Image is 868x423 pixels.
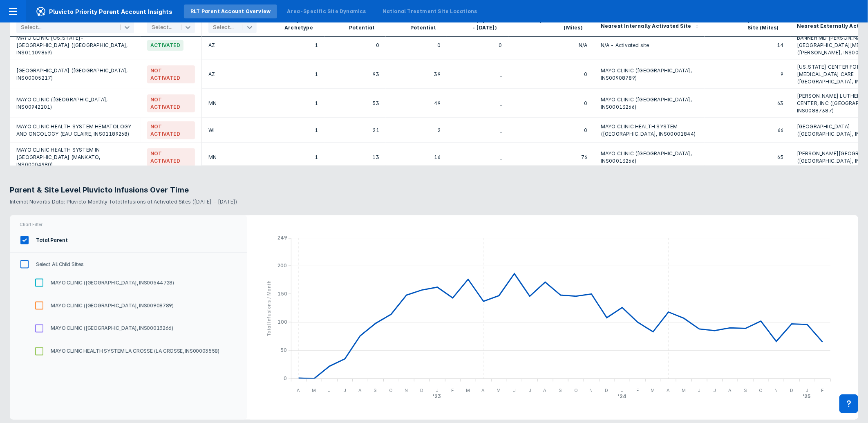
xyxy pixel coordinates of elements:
tspan: O [389,387,393,393]
div: MAYO CLINIC ([GEOGRAPHIC_DATA], INS00013266) [601,146,698,168]
text: 50 [281,347,287,353]
div: 53 [331,92,379,114]
text: 200 [277,262,287,269]
a: Area-Specific Site Dynamics [280,4,372,18]
tspan: Total Infusions / Month [266,280,272,336]
span: Not Activated [147,65,195,83]
span: MAYO CLINIC HEALTH SYSTEM LA CROSSE (LA CROSSE, INS00003558) [46,348,219,355]
tspan: J [328,387,331,393]
div: 2 [392,121,441,139]
text: 0 [284,375,287,381]
div: 0 [515,63,588,85]
div: AZ [208,63,257,85]
tspan: M [651,387,655,393]
tspan: O [759,387,763,393]
span: MAYO CLINIC ([GEOGRAPHIC_DATA], INS00908789) [46,302,174,309]
div: MN [208,146,257,168]
div: MAYO CLINIC HEALTH SYSTEM ([GEOGRAPHIC_DATA], INS00001844) [601,121,698,139]
span: Not Activated [147,94,195,112]
div: Chart Filter [10,215,247,233]
g: line chart , with 1 line series, . Y-scale minimum value is 0 , maximum value is 249. X-scale wit... [262,230,839,405]
tspan: J [698,387,700,393]
tspan: J [343,387,346,393]
div: RLT Parent Account Overview [190,8,271,15]
tspan: N [775,387,778,393]
div: 1 [270,121,318,139]
tspan: F [451,387,454,393]
span: MAYO CLINIC ([GEOGRAPHIC_DATA], INS00013266) [46,325,173,332]
div: MAYO CLINIC HEALTH SYSTEM HEMATOLOGY AND ONCOLOGY (EAU CLAIRE, INS01189268) [16,121,134,139]
div: Nearest Internally Activated Site [601,22,691,31]
tspan: D [421,387,424,393]
div: Ecosystem Archetype [270,17,313,31]
span: Select All Child Sites [31,261,83,268]
text: '25 [803,394,811,400]
h3: Parent & Site Level Pluvicto Infusions Over Time [10,185,858,195]
div: AZ [208,34,257,56]
tspan: M [312,387,316,393]
div: _ [454,121,502,139]
tspan: D [790,387,794,393]
div: 39 [392,63,441,85]
div: 1 [270,146,318,168]
tspan: M [497,387,501,393]
text: '23 [433,394,441,400]
tspan: S [559,387,562,393]
tspan: A [297,387,300,393]
div: N/A - Activated site [601,34,698,56]
tspan: N [590,387,593,393]
div: 0 [392,34,441,56]
div: 93 [331,63,379,85]
tspan: A [358,387,362,393]
div: MAYO CLINIC HEALTH SYSTEM IN [GEOGRAPHIC_DATA] (MANKATO, INS00004980) [16,146,134,168]
tspan: A [543,387,546,393]
text: 150 [277,291,287,297]
div: Area-Specific Site Dynamics [287,8,366,15]
div: 21 [331,121,379,139]
span: Total Parent [31,237,67,244]
text: 249 [277,235,287,241]
a: National Treatment Site Locations [376,4,484,18]
div: 63 [711,92,784,114]
span: Not Activated [147,148,195,166]
span: MAYO CLINIC ([GEOGRAPHIC_DATA], INS00544728) [46,279,174,286]
div: 0 [454,34,502,56]
tspan: J [621,387,624,393]
span: Activated [147,40,183,51]
tspan: A [481,387,485,393]
div: FORE Patient Potential [331,17,374,31]
tspan: S [744,387,747,393]
tspan: A [667,387,670,393]
tspan: M [466,387,470,393]
tspan: J [805,387,808,393]
tspan: F [821,387,824,393]
tspan: M [682,387,686,393]
tspan: N [405,387,408,393]
tspan: J [436,387,438,393]
text: 100 [277,319,287,325]
div: VISION Patient Potential [392,17,436,31]
a: RLT Parent Account Overview [184,4,277,18]
div: 14 [711,34,784,56]
tspan: J [513,387,516,393]
div: MAYO CLINIC [US_STATE]- [GEOGRAPHIC_DATA] ([GEOGRAPHIC_DATA], INS01109869) [16,34,134,56]
div: 66 [711,121,784,139]
div: MAYO CLINIC ([GEOGRAPHIC_DATA], INS00013266) [601,92,698,114]
div: 65 [711,146,784,168]
p: Internal Novartis Data; Pluvicto Monthly Total Infusions at Activated Sites ([DATE] - [DATE]) [10,195,858,206]
div: 49 [392,92,441,114]
div: National Treatment Site Locations [383,8,477,15]
div: 1 [270,92,318,114]
div: _ [454,146,502,168]
div: 0 [515,121,588,139]
div: 13 [331,146,379,168]
tspan: F [636,387,639,393]
span: Pluvicto Priority Parent Account Insights [26,7,182,16]
tspan: O [574,387,578,393]
div: 1 [270,63,318,85]
div: MN [208,92,257,114]
div: 0 [515,92,588,114]
tspan: J [528,387,531,393]
text: '24 [618,394,627,400]
div: N/A [515,34,588,56]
